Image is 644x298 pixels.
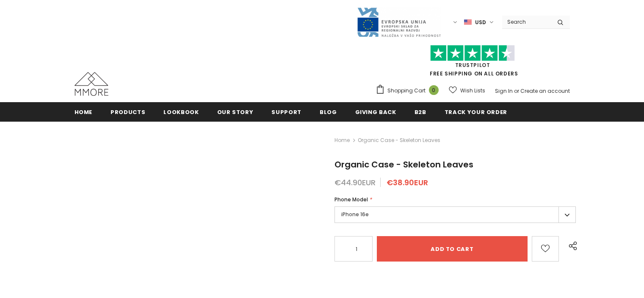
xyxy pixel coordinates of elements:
[445,108,507,116] span: Track your order
[217,102,254,121] a: Our Story
[445,102,507,121] a: Track your order
[357,7,441,38] img: Javni Razpis
[320,102,337,121] a: Blog
[320,108,337,116] span: Blog
[111,108,145,116] span: Products
[334,135,350,145] a: Home
[377,236,528,262] input: Add to cart
[75,72,108,96] img: MMORE Cases
[355,108,396,116] span: Giving back
[334,196,368,203] span: Phone Model
[520,87,570,95] a: Create an account
[415,102,426,121] a: B2B
[514,87,519,95] span: or
[387,177,428,188] span: €38.90EUR
[429,85,439,95] span: 0
[334,177,376,188] span: €44.90EUR
[376,49,570,77] span: FREE SHIPPING ON ALL ORDERS
[217,108,254,116] span: Our Story
[449,83,485,98] a: Wish Lists
[163,102,199,121] a: Lookbook
[334,159,473,170] span: Organic Case - Skeleton Leaves
[163,108,199,116] span: Lookbook
[495,87,513,95] a: Sign In
[460,86,485,95] span: Wish Lists
[355,102,396,121] a: Giving back
[358,135,440,145] span: Organic Case - Skeleton Leaves
[502,16,551,28] input: Search Site
[75,108,93,116] span: Home
[357,18,441,25] a: Javni Razpis
[455,61,490,69] a: Trustpilot
[334,206,576,223] label: iPhone 16e
[271,108,301,116] span: support
[75,102,93,121] a: Home
[475,18,486,27] span: USD
[387,86,426,95] span: Shopping Cart
[271,102,301,121] a: support
[415,108,426,116] span: B2B
[430,45,515,61] img: Trust Pilot Stars
[376,84,443,97] a: Shopping Cart 0
[464,19,472,26] img: USD
[111,102,145,121] a: Products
